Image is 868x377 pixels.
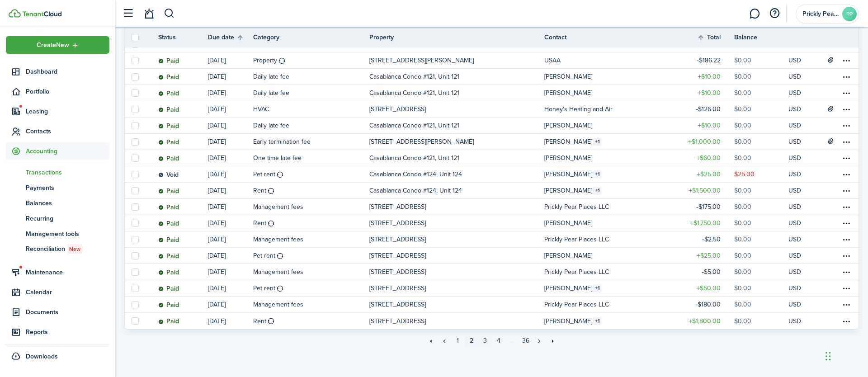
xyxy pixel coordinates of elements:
a: $0.00 [734,52,788,68]
table-info-title: Management fees [253,235,303,244]
table-info-title: HVAC [253,104,269,114]
p: USD [788,153,801,163]
a: Messaging [746,2,763,25]
table-info-title: Daily late fee [253,121,289,130]
a: USD [788,101,813,117]
table-amount-title: $1,000.00 [688,137,721,146]
p: USD [788,218,801,228]
button: Search [164,6,175,21]
table-profile-info-text: Prickly Pear Places LLC [544,203,609,211]
a: [STREET_ADDRESS] [369,199,544,215]
a: First [424,334,438,348]
a: Payments [6,180,109,195]
status: Paid [158,123,179,130]
a: USD [788,85,813,101]
a: [DATE] [208,150,253,166]
a: Paid [158,264,208,280]
p: [STREET_ADDRESS] [369,283,426,293]
a: Paid [158,101,208,117]
p: USD [788,88,801,98]
p: [DATE] [208,56,226,65]
p: [STREET_ADDRESS][PERSON_NAME] [369,137,474,146]
table-profile-info-text: [PERSON_NAME] [544,73,592,80]
table-info-title: Pet rent [253,170,275,179]
a: Paid [158,69,208,85]
table-amount-description: $0.00 [734,121,751,130]
a: 2 [465,334,478,348]
img: TenantCloud [22,11,61,17]
a: [PERSON_NAME]1 [544,313,680,329]
p: USD [788,72,801,81]
a: [PERSON_NAME] [544,85,680,101]
a: Paid [158,280,208,296]
table-amount-description: $0.00 [734,202,751,212]
status: Void [158,171,179,179]
table-amount-description: $0.00 [734,186,751,195]
a: Prickly Pear Places LLC [544,297,680,312]
a: Paid [158,313,208,329]
a: $180.00 [680,297,734,312]
table-profile-info-text: [PERSON_NAME] [544,155,592,162]
a: $0.00 [734,199,788,215]
a: [STREET_ADDRESS] [369,101,544,117]
table-amount-title: $50.00 [696,283,721,293]
a: Balances [6,195,109,211]
table-info-title: Rent [253,218,266,228]
p: USD [788,186,801,195]
button: Open resource center [767,6,782,21]
a: $60.00 [680,150,734,166]
th: Sort [208,32,253,43]
a: [DATE] [208,166,253,182]
table-amount-description: $25.00 [734,170,755,179]
a: Prickly Pear Places LLC [544,199,680,215]
a: HVAC [253,101,369,117]
a: [DATE] [208,85,253,101]
table-amount-description: $0.00 [734,88,751,98]
a: $0.00 [734,118,788,133]
table-amount-title: $25.00 [697,170,721,179]
table-amount-title: $25.00 [697,251,721,260]
span: Management tools [26,229,109,239]
table-profile-info-text: [PERSON_NAME] [544,220,592,227]
table-amount-description: $0.00 [734,153,751,163]
table-info-title: [PERSON_NAME] [544,170,592,179]
p: Casablanca Condo #121, Unit 121 [369,121,459,130]
a: [DATE] [208,280,253,296]
a: 3 [478,334,492,348]
table-info-title: Rent [253,186,266,195]
a: [STREET_ADDRESS] [369,231,544,247]
a: USD [788,183,813,198]
p: [DATE] [208,283,226,293]
table-info-title: Management fees [253,202,303,212]
table-amount-title: $1,800.00 [689,316,721,326]
table-info-title: [PERSON_NAME] [544,186,592,195]
table-amount-title: $10.00 [698,88,721,98]
a: USD [788,118,813,133]
table-info-title: [PERSON_NAME] [544,316,592,326]
status: Paid [158,204,179,211]
a: $1,750.00 [680,215,734,231]
a: [PERSON_NAME] [544,150,680,166]
p: USD [788,137,801,146]
a: USD [788,215,813,231]
a: [PERSON_NAME]1 [544,134,680,150]
table-counter: 1 [593,284,602,292]
p: [DATE] [208,88,226,98]
a: Paid [158,118,208,133]
a: [PERSON_NAME]1 [544,183,680,198]
p: [DATE] [208,104,226,114]
a: Void [158,166,208,182]
p: [DATE] [208,202,226,212]
a: Management fees [253,264,369,280]
status: Paid [158,57,179,65]
a: $0.00 [734,248,788,264]
p: [DATE] [208,186,226,195]
p: USD [788,267,801,277]
status: Paid [158,139,179,146]
a: Pet rent [253,248,369,264]
table-profile-info-text: Prickly Pear Places LLC [544,236,609,243]
a: Recurring [6,211,109,226]
p: [DATE] [208,137,226,146]
p: [STREET_ADDRESS] [369,300,426,309]
p: [STREET_ADDRESS] [369,267,426,277]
